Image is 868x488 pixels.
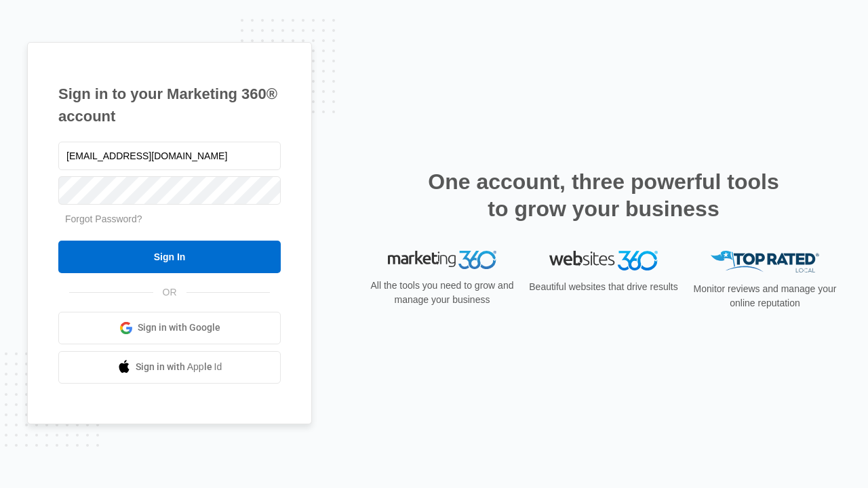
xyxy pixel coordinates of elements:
[153,285,186,300] span: OR
[136,360,222,374] span: Sign in with Apple Id
[65,213,142,224] a: Forgot Password?
[58,241,281,273] input: Sign In
[424,168,783,222] h2: One account, three powerful tools to grow your business
[366,279,518,307] p: All the tools you need to grow and manage your business
[711,251,819,273] img: Top Rated Local
[388,251,496,270] img: Marketing 360
[528,280,679,294] p: Beautiful websites that drive results
[58,83,281,127] h1: Sign in to your Marketing 360® account
[58,351,281,384] a: Sign in with Apple Id
[138,321,220,335] span: Sign in with Google
[549,251,658,270] img: Websites 360
[58,142,281,170] input: Email
[58,312,281,344] a: Sign in with Google
[689,282,841,310] p: Monitor reviews and manage your online reputation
